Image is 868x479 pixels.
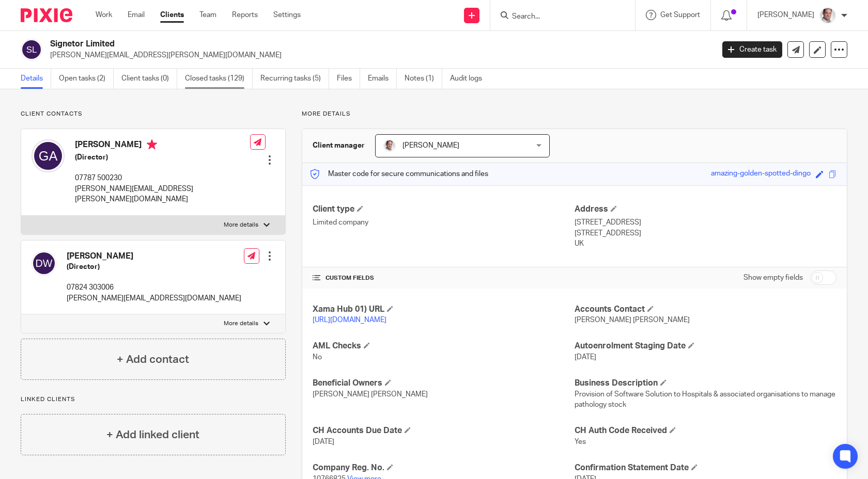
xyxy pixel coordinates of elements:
p: Linked clients [21,395,286,404]
p: [PERSON_NAME][EMAIL_ADDRESS][PERSON_NAME][DOMAIN_NAME] [75,184,250,205]
p: Limited company [313,217,575,228]
h3: Client manager [313,140,365,151]
h2: Signetor Limited [50,39,576,50]
p: [STREET_ADDRESS] [575,217,836,228]
p: Client contacts [21,110,286,118]
h4: Address [575,204,836,215]
a: Create task [722,41,782,58]
a: Closed tasks (129) [185,69,253,89]
a: Details [21,69,51,89]
a: Emails [368,69,397,89]
a: Clients [160,10,184,20]
span: [PERSON_NAME] [402,142,459,149]
h4: CH Accounts Due Date [313,425,575,436]
a: Client tasks (0) [121,69,177,89]
h4: Client type [313,204,575,215]
p: More details [224,221,258,229]
a: Recurring tasks (5) [260,69,329,89]
h4: CH Auth Code Received [575,425,836,436]
h5: (Director) [67,262,241,272]
h4: CUSTOM FIELDS [313,274,575,282]
span: [PERSON_NAME] [PERSON_NAME] [575,316,690,324]
h4: + Add contact [117,352,189,368]
p: 07787 500230 [75,173,250,183]
p: UK [575,238,836,249]
p: More details [224,320,258,328]
img: Munro%20Partners-3202.jpg [383,139,396,152]
h4: Autoenrolment Staging Date [575,341,836,352]
a: Settings [273,10,301,20]
h4: Xama Hub 01) URL [313,304,575,315]
p: 07824 303006 [67,282,241,293]
a: Work [96,10,112,20]
h4: Beneficial Owners [313,378,575,389]
span: No [313,354,322,361]
p: [PERSON_NAME] [757,10,814,20]
p: More details [302,110,847,118]
a: Email [128,10,145,20]
a: Reports [232,10,258,20]
h4: Company Reg. No. [313,462,575,473]
a: Open tasks (2) [59,69,114,89]
img: svg%3E [21,39,42,60]
img: svg%3E [32,139,65,172]
p: Master code for secure communications and files [310,169,488,179]
a: [URL][DOMAIN_NAME] [313,316,386,324]
span: Provision of Software Solution to Hospitals & associated organisations to manage pathology stock [575,391,835,408]
input: Search [511,12,604,22]
span: [DATE] [313,438,334,445]
span: Yes [575,438,586,445]
i: Primary [147,139,157,150]
h4: Business Description [575,378,836,389]
a: Files [337,69,360,89]
p: [STREET_ADDRESS] [575,228,836,238]
img: Munro%20Partners-3202.jpg [819,7,836,24]
a: Team [199,10,216,20]
h4: AML Checks [313,341,575,352]
a: Audit logs [450,69,490,89]
span: Get Support [660,11,700,19]
h4: [PERSON_NAME] [67,251,241,262]
h4: Accounts Contact [575,304,836,315]
span: [PERSON_NAME] [PERSON_NAME] [313,391,428,398]
h4: + Add linked client [106,427,199,443]
p: [PERSON_NAME][EMAIL_ADDRESS][DOMAIN_NAME] [67,293,241,304]
h4: [PERSON_NAME] [75,139,250,152]
a: Notes (1) [405,69,442,89]
h5: (Director) [75,152,250,163]
span: [DATE] [575,354,596,361]
img: svg%3E [32,251,56,276]
label: Show empty fields [743,273,803,283]
p: [PERSON_NAME][EMAIL_ADDRESS][PERSON_NAME][DOMAIN_NAME] [50,50,707,60]
img: Pixie [21,8,72,22]
div: amazing-golden-spotted-dingo [711,168,811,180]
h4: Confirmation Statement Date [575,462,836,473]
